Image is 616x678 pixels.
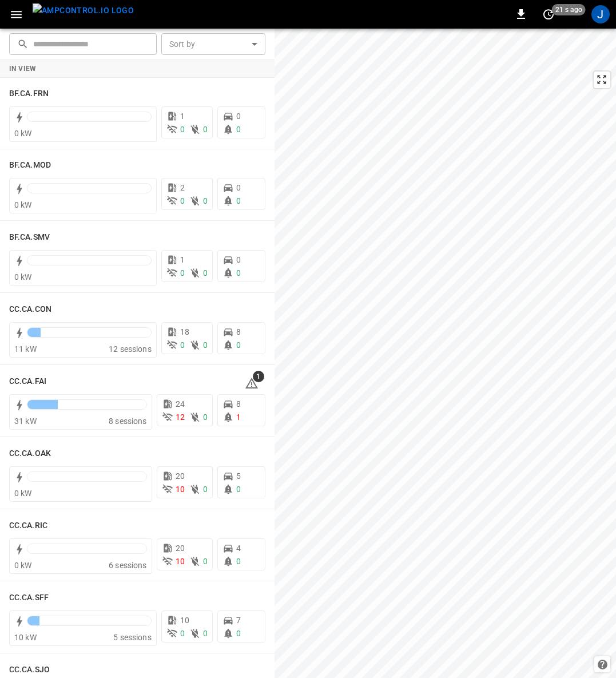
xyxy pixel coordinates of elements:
span: 0 kW [14,561,32,570]
img: ampcontrol.io logo [33,3,134,18]
h6: CC.CA.OAK [9,447,51,460]
h6: BF.CA.SMV [9,231,50,244]
span: 11 kW [14,344,37,354]
button: set refresh interval [539,5,558,23]
span: 1 [253,371,264,382]
span: 0 [236,485,241,494]
span: 10 [176,557,185,566]
h6: CC.CA.SJO [9,664,50,676]
span: 0 [180,268,185,277]
span: 0 [203,485,208,494]
span: 0 [203,629,208,638]
span: 0 [236,629,241,638]
span: 0 kW [14,200,32,209]
span: 12 sessions [109,344,152,354]
span: 0 [236,340,241,350]
h6: BF.CA.FRN [9,88,49,100]
span: 0 [236,557,241,566]
span: 31 kW [14,417,37,426]
span: 2 [180,183,185,192]
canvas: Map [275,29,616,678]
span: 5 sessions [113,633,152,642]
span: 0 [180,125,185,134]
span: 0 [203,268,208,277]
span: 0 kW [14,489,32,498]
span: 0 [203,125,208,134]
span: 21 s ago [552,4,586,15]
span: 0 kW [14,272,32,281]
span: 10 kW [14,633,37,642]
span: 1 [180,255,185,264]
span: 0 [236,268,241,277]
span: 0 [236,183,241,192]
span: 5 [236,471,241,481]
strong: In View [9,65,37,73]
span: 0 [203,196,208,205]
span: 0 [180,340,185,350]
span: 1 [236,413,241,422]
span: 20 [176,544,185,553]
span: 8 [236,327,241,336]
span: 6 sessions [109,561,147,570]
span: 10 [180,616,189,625]
span: 1 [180,112,185,121]
span: 0 [236,125,241,134]
span: 0 [203,340,208,350]
span: 0 [236,112,241,121]
span: 0 [236,255,241,264]
span: 8 [236,399,241,409]
span: 4 [236,544,241,553]
span: 7 [236,616,241,625]
span: 0 [180,196,185,205]
div: profile-icon [591,5,610,23]
span: 0 [203,557,208,566]
span: 18 [180,327,189,336]
span: 8 sessions [109,417,147,426]
span: 12 [176,413,185,422]
span: 24 [176,399,185,409]
span: 0 [236,196,241,205]
h6: CC.CA.CON [9,303,51,316]
span: 0 [203,413,208,422]
h6: BF.CA.MOD [9,159,51,172]
h6: CC.CA.FAI [9,375,46,388]
h6: CC.CA.RIC [9,520,47,532]
h6: CC.CA.SFF [9,592,49,604]
span: 20 [176,471,185,481]
span: 0 [180,629,185,638]
span: 0 kW [14,129,32,138]
span: 10 [176,485,185,494]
